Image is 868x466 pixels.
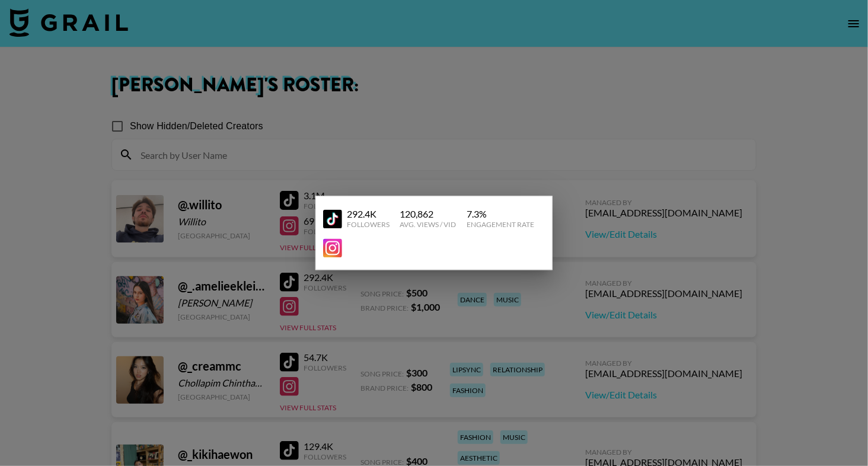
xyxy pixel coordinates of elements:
[400,209,457,221] div: 120,862
[467,221,534,229] div: Engagement Rate
[467,209,534,221] div: 7.3 %
[347,209,390,221] div: 292.4K
[400,221,457,229] div: Avg. Views / Vid
[347,221,390,229] div: Followers
[323,209,342,228] img: YouTube
[323,239,342,258] img: YouTube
